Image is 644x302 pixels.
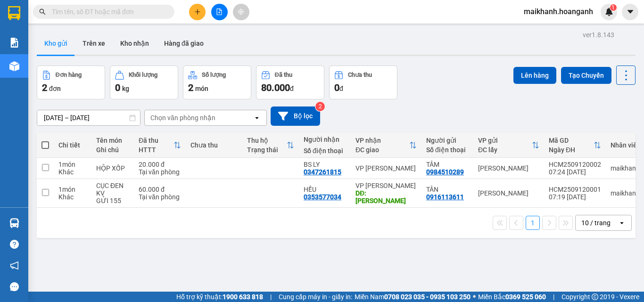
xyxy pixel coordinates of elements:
div: 0353577034 [304,193,341,201]
button: Khối lượng0kg [110,65,178,99]
div: Khối lượng [129,72,157,78]
sup: 2 [315,102,325,111]
img: warehouse-icon [9,61,19,71]
div: 07:19 [DATE] [549,193,601,201]
div: [PERSON_NAME] [478,164,539,172]
span: 1 [611,4,615,11]
div: 20.000 đ [139,161,181,168]
strong: 0369 525 060 [505,293,546,301]
img: logo-vxr [8,6,20,20]
img: warehouse-icon [9,218,19,228]
div: TÂN [426,186,469,193]
span: ⚪️ [473,295,476,299]
button: plus [189,4,206,20]
th: Toggle SortBy [351,133,421,158]
svg: open [253,114,261,122]
th: Toggle SortBy [134,133,186,158]
div: BS LY [304,161,346,168]
button: Kho gửi [37,32,75,55]
div: 0347261815 [304,168,341,176]
span: 0 [115,82,120,93]
span: | [553,292,554,302]
span: message [10,282,19,291]
th: Toggle SortBy [473,133,544,158]
span: plus [194,8,201,15]
div: Đã thu [139,137,173,144]
span: file-add [216,8,223,15]
span: món [195,85,208,92]
span: 2 [188,82,193,93]
div: Thu hộ [247,137,287,144]
span: Hỗ trợ kỹ thuật: [176,292,263,302]
div: 07:24 [DATE] [549,168,601,176]
button: Bộ lọc [271,106,320,126]
div: GỬI 155 [96,197,129,204]
button: Số lượng2món [183,65,251,99]
span: đơn [49,85,61,92]
div: 0984510289 [426,168,464,176]
div: 10 / trang [581,218,611,228]
div: ĐC lấy [478,146,532,154]
div: Người gửi [426,137,469,144]
span: notification [10,261,19,270]
div: VP [PERSON_NAME] [355,164,417,172]
span: 0 [334,82,339,93]
span: đ [339,85,343,92]
sup: 1 [610,4,617,11]
div: Chưa thu [348,72,372,78]
span: search [39,8,46,15]
span: 80.000 [261,82,290,93]
th: Toggle SortBy [242,133,299,158]
div: [PERSON_NAME] [478,189,539,197]
div: VP nhận [355,137,409,144]
div: Đã thu [275,72,292,78]
span: Miền Bắc [478,292,546,302]
th: Toggle SortBy [544,133,606,158]
span: đ [290,85,294,92]
strong: 1900 633 818 [223,293,263,301]
div: CỤC ĐEN KV [96,182,129,197]
div: VP gửi [478,137,532,144]
div: TÂM [426,161,469,168]
button: Đã thu80.000đ [256,65,324,99]
button: Lên hàng [513,67,556,84]
div: Người nhận [304,136,346,143]
div: Tại văn phòng [139,193,181,201]
input: Tìm tên, số ĐT hoặc mã đơn [52,7,163,17]
span: 2 [42,82,47,93]
button: Chưa thu0đ [329,65,397,99]
strong: 0708 023 035 - 0935 103 250 [384,293,471,301]
button: caret-down [622,4,638,20]
div: Số điện thoại [304,147,346,155]
div: Chưa thu [190,141,238,149]
span: copyright [592,294,598,300]
div: 60.000 đ [139,186,181,193]
button: Trên xe [75,32,113,55]
div: 0916113611 [426,193,464,201]
span: question-circle [10,240,19,249]
button: Đơn hàng2đơn [37,65,105,99]
div: Đơn hàng [56,72,82,78]
img: solution-icon [9,38,19,48]
span: | [270,292,272,302]
div: Trạng thái [247,146,287,154]
span: aim [238,8,244,15]
span: Cung cấp máy in - giấy in: [279,292,352,302]
div: Chi tiết [58,141,87,149]
div: Khác [58,193,87,201]
div: HTTT [139,146,173,154]
div: Khác [58,168,87,176]
div: 1 món [58,186,87,193]
div: HCM2509120002 [549,161,601,168]
img: icon-new-feature [605,8,613,16]
button: Hàng đã giao [157,32,211,55]
button: aim [233,4,249,20]
div: Chọn văn phòng nhận [150,113,215,122]
div: HẾU [304,186,346,193]
div: HCM2509120001 [549,186,601,193]
svg: open [618,219,626,227]
button: 1 [526,216,540,230]
div: ĐC giao [355,146,409,154]
button: Kho nhận [113,32,157,55]
button: Tạo Chuyến [561,67,611,84]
